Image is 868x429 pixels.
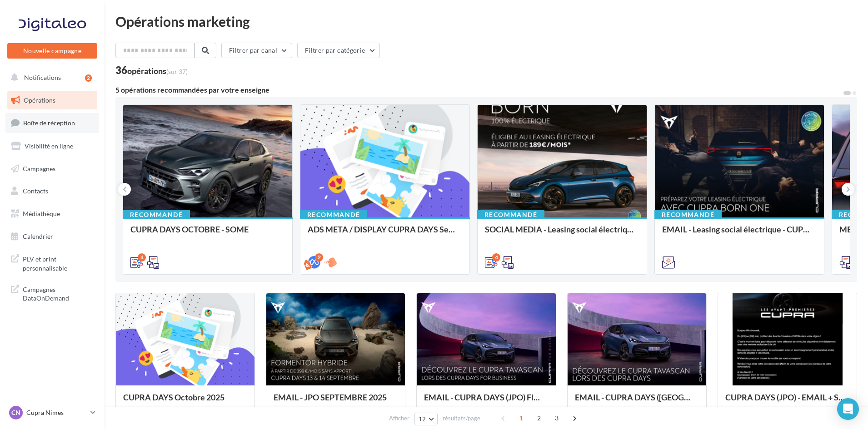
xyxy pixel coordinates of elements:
[24,96,55,104] span: Opérations
[26,408,87,417] p: Cupra Nimes
[23,187,48,195] span: Contacts
[115,65,188,75] div: 36
[138,253,146,261] div: 4
[166,68,188,75] span: (sur 37)
[23,164,55,172] span: Campagnes
[5,227,99,246] a: Calendrier
[443,414,480,423] span: résultats/page
[477,210,544,220] div: Recommandé
[419,415,426,423] span: 12
[5,91,99,110] a: Opérations
[300,210,367,220] div: Recommandé
[24,74,61,81] span: Notifications
[23,232,53,240] span: Calendrier
[115,86,843,94] div: 5 opérations recommandées par votre enseigne
[23,283,94,303] span: Campagnes DataOnDemand
[532,411,546,425] span: 2
[297,43,380,58] button: Filtrer par catégorie
[130,225,285,243] div: CUPRA DAYS OCTOBRE - SOME
[5,204,99,223] a: Médiathèque
[485,225,639,243] div: SOCIAL MEDIA - Leasing social électrique - CUPRA Born
[85,74,92,82] div: 2
[11,408,20,417] span: CN
[23,253,94,272] span: PLV et print personnalisable
[389,414,409,423] span: Afficher
[5,113,99,133] a: Boîte de réception
[5,280,99,306] a: Campagnes DataOnDemand
[514,411,529,425] span: 1
[115,15,857,28] div: Opérations marketing
[221,43,292,58] button: Filtrer par canal
[5,68,95,87] button: Notifications 2
[492,253,500,261] div: 4
[25,142,73,150] span: Visibilité en ligne
[575,393,699,411] div: EMAIL - CUPRA DAYS ([GEOGRAPHIC_DATA]) Private Générique
[5,182,99,201] a: Contacts
[5,137,99,156] a: Visibilité en ligne
[274,393,398,411] div: EMAIL - JPO SEPTEMBRE 2025
[308,225,462,243] div: ADS META / DISPLAY CUPRA DAYS Septembre 2025
[123,210,190,220] div: Recommandé
[127,67,188,75] div: opérations
[123,393,247,411] div: CUPRA DAYS Octobre 2025
[23,119,75,127] span: Boîte de réception
[5,159,99,178] a: Campagnes
[725,393,849,411] div: CUPRA DAYS (JPO) - EMAIL + SMS
[7,404,97,421] a: CN Cupra Nimes
[654,210,722,220] div: Recommandé
[23,210,60,217] span: Médiathèque
[5,249,99,276] a: PLV et print personnalisable
[837,398,859,420] div: Open Intercom Messenger
[315,253,323,261] div: 2
[549,411,564,425] span: 3
[662,225,817,243] div: EMAIL - Leasing social électrique - CUPRA Born One
[414,413,438,425] button: 12
[7,43,97,59] button: Nouvelle campagne
[424,393,548,411] div: EMAIL - CUPRA DAYS (JPO) Fleet Générique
